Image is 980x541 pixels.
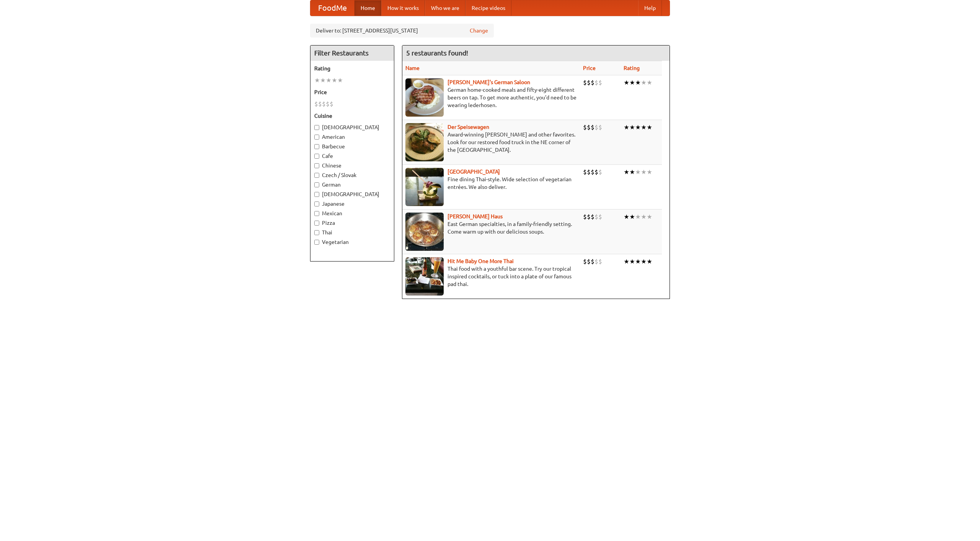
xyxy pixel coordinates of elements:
li: ★ [337,76,343,84]
li: $ [583,168,587,176]
li: $ [595,213,598,221]
li: ★ [647,168,652,176]
label: German [314,181,390,188]
a: FoodMe [310,0,354,16]
img: babythai.jpg [405,257,444,296]
label: Japanese [314,200,390,208]
li: ★ [641,213,647,221]
input: Cafe [314,154,319,159]
li: $ [326,100,330,108]
li: ★ [624,168,629,176]
li: $ [587,168,591,176]
li: $ [330,100,333,108]
li: $ [587,78,591,87]
li: $ [595,78,598,87]
li: $ [591,168,595,176]
li: ★ [314,76,320,84]
li: $ [322,100,326,108]
input: [DEMOGRAPHIC_DATA] [314,125,319,130]
label: [DEMOGRAPHIC_DATA] [314,123,390,131]
li: $ [598,257,602,266]
input: Mexican [314,211,319,216]
a: Help [638,0,662,16]
li: ★ [641,78,647,87]
li: $ [595,123,598,132]
a: Home [354,0,381,16]
li: $ [595,257,598,266]
li: $ [598,78,602,87]
input: [DEMOGRAPHIC_DATA] [314,192,319,197]
li: $ [318,100,322,108]
p: East German specialties, in a family-friendly setting. Come warm up with our delicious soups. [405,220,577,236]
a: [PERSON_NAME] Haus [448,213,503,219]
li: ★ [629,257,635,266]
li: ★ [320,76,326,84]
li: $ [591,123,595,132]
h5: Rating [314,65,390,72]
label: Czech / Slovak [314,171,390,179]
div: Deliver to: [STREET_ADDRESS][US_STATE] [310,24,494,37]
a: Recipe videos [465,0,511,16]
a: Rating [624,65,640,71]
li: ★ [629,78,635,87]
li: ★ [635,78,641,87]
a: [PERSON_NAME]'s German Saloon [448,79,530,85]
li: ★ [641,168,647,176]
li: $ [591,257,595,266]
p: Award-winning [PERSON_NAME] and other favorites. Look for our restored food truck in the NE corne... [405,131,577,154]
label: Vegetarian [314,238,390,246]
li: ★ [635,168,641,176]
li: ★ [635,213,641,221]
input: Pizza [314,221,319,226]
b: Der Speisewagen [448,124,489,130]
li: $ [583,123,587,132]
p: Fine dining Thai-style. Wide selection of vegetarian entrées. We also deliver. [405,175,577,191]
li: $ [583,78,587,87]
li: ★ [624,257,629,266]
a: Hit Me Baby One More Thai [448,258,514,264]
input: Thai [314,230,319,235]
li: ★ [647,213,652,221]
li: ★ [326,76,332,84]
li: $ [583,213,587,221]
li: ★ [629,213,635,221]
input: Vegetarian [314,240,319,245]
li: ★ [641,123,647,132]
a: Change [470,27,488,34]
a: Name [405,65,420,71]
p: German home-cooked meals and fifty-eight different beers on tap. To get more authentic, you'd nee... [405,86,577,109]
li: ★ [647,123,652,132]
li: $ [595,168,598,176]
li: $ [587,123,591,132]
img: speisewagen.jpg [405,123,444,161]
li: $ [314,100,318,108]
li: $ [583,257,587,266]
li: $ [587,257,591,266]
img: esthers.jpg [405,78,444,117]
input: Barbecue [314,144,319,149]
li: ★ [629,123,635,132]
li: ★ [641,257,647,266]
li: ★ [624,213,629,221]
li: ★ [629,168,635,176]
h4: Filter Restaurants [310,45,394,61]
h5: Price [314,88,390,96]
li: $ [587,213,591,221]
label: Chinese [314,162,390,169]
li: $ [598,123,602,132]
label: American [314,133,390,141]
label: Cafe [314,152,390,160]
a: [GEOGRAPHIC_DATA] [448,169,500,175]
li: ★ [332,76,337,84]
a: Price [583,65,596,71]
li: ★ [635,123,641,132]
input: German [314,182,319,187]
label: Pizza [314,219,390,227]
li: ★ [635,257,641,266]
img: satay.jpg [405,168,444,206]
li: $ [598,213,602,221]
